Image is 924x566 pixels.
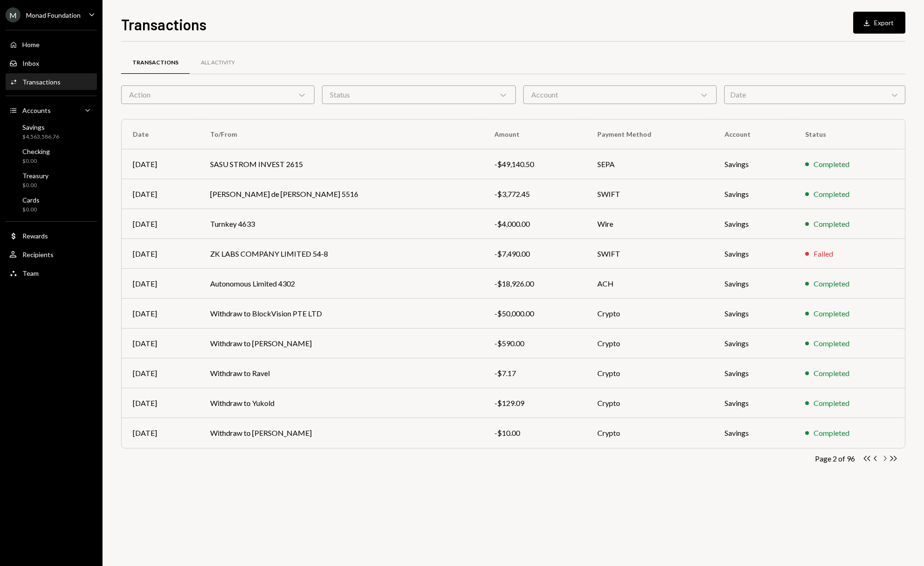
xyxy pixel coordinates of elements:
[494,248,575,259] div: -$7,490.00
[6,227,97,244] a: Rewards
[724,85,905,104] div: Date
[713,179,794,209] td: Savings
[586,269,713,299] td: ACH
[6,36,97,53] a: Home
[494,218,575,230] div: -$4,000.00
[133,368,188,379] div: [DATE]
[586,209,713,239] td: Wire
[201,59,235,67] div: All Activity
[713,209,794,239] td: Savings
[6,145,97,167] a: Checking$0.00
[133,398,188,409] div: [DATE]
[814,189,849,200] div: Completed
[586,239,713,269] td: SWIFT
[199,299,483,328] td: Withdraw to BlockVision PTE LTD
[22,147,50,155] div: Checking
[6,169,97,191] a: Treasury$0.00
[483,119,586,149] th: Amount
[22,157,50,165] div: $0.00
[133,338,188,349] div: [DATE]
[6,7,21,22] div: M
[586,119,713,149] th: Payment Method
[22,196,40,204] div: Cards
[133,189,188,200] div: [DATE]
[22,269,39,277] div: Team
[121,85,315,104] div: Action
[494,308,575,319] div: -$50,000.00
[22,172,48,180] div: Treasury
[22,232,48,240] div: Rewards
[814,218,849,230] div: Completed
[713,269,794,299] td: Savings
[713,299,794,328] td: Savings
[121,51,190,75] a: Transactions
[586,418,713,448] td: Crypto
[199,119,483,149] th: To/From
[853,12,905,34] button: Export
[199,239,483,269] td: ZK LABS COMPANY LIMITED 54-8
[199,149,483,179] td: SASU STROM INVEST 2615
[523,85,717,104] div: Account
[494,338,575,349] div: -$590.00
[199,209,483,239] td: Turnkey 4633
[494,398,575,409] div: -$129.09
[6,246,97,263] a: Recipients
[199,179,483,209] td: [PERSON_NAME] de [PERSON_NAME] 5516
[713,388,794,418] td: Savings
[22,106,51,114] div: Accounts
[122,119,199,149] th: Date
[199,388,483,418] td: Withdraw to Yukold
[814,248,833,259] div: Failed
[6,55,97,71] a: Inbox
[133,248,188,259] div: [DATE]
[133,427,188,439] div: [DATE]
[815,454,855,463] div: Page 2 of 96
[713,358,794,388] td: Savings
[586,388,713,418] td: Crypto
[586,299,713,328] td: Crypto
[586,179,713,209] td: SWIFT
[814,427,849,439] div: Completed
[22,133,59,141] div: $4,563,586.76
[6,265,97,281] a: Team
[199,418,483,448] td: Withdraw to [PERSON_NAME]
[22,251,54,259] div: Recipients
[586,328,713,358] td: Crypto
[6,193,97,216] a: Cards$0.00
[586,358,713,388] td: Crypto
[133,308,188,319] div: [DATE]
[814,159,849,170] div: Completed
[199,358,483,388] td: Withdraw to Ravel
[713,418,794,448] td: Savings
[22,182,48,189] div: $0.00
[494,368,575,379] div: -$7.17
[133,278,188,289] div: [DATE]
[814,398,849,409] div: Completed
[494,159,575,170] div: -$49,140.50
[713,119,794,149] th: Account
[713,149,794,179] td: Savings
[713,328,794,358] td: Savings
[22,206,40,214] div: $0.00
[26,11,81,19] div: Monad Foundation
[22,78,61,86] div: Transactions
[713,239,794,269] td: Savings
[586,149,713,179] td: SEPA
[199,269,483,299] td: Autonomous Limited 4302
[133,159,188,170] div: [DATE]
[133,218,188,230] div: [DATE]
[814,338,849,349] div: Completed
[814,308,849,319] div: Completed
[494,278,575,289] div: -$18,926.00
[22,123,59,131] div: Savings
[794,119,905,149] th: Status
[814,278,849,289] div: Completed
[6,102,97,119] a: Accounts
[6,120,97,143] a: Savings$4,563,586.76
[6,73,97,90] a: Transactions
[494,427,575,439] div: -$10.00
[22,59,39,67] div: Inbox
[22,41,40,49] div: Home
[814,368,849,379] div: Completed
[121,15,206,34] h1: Transactions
